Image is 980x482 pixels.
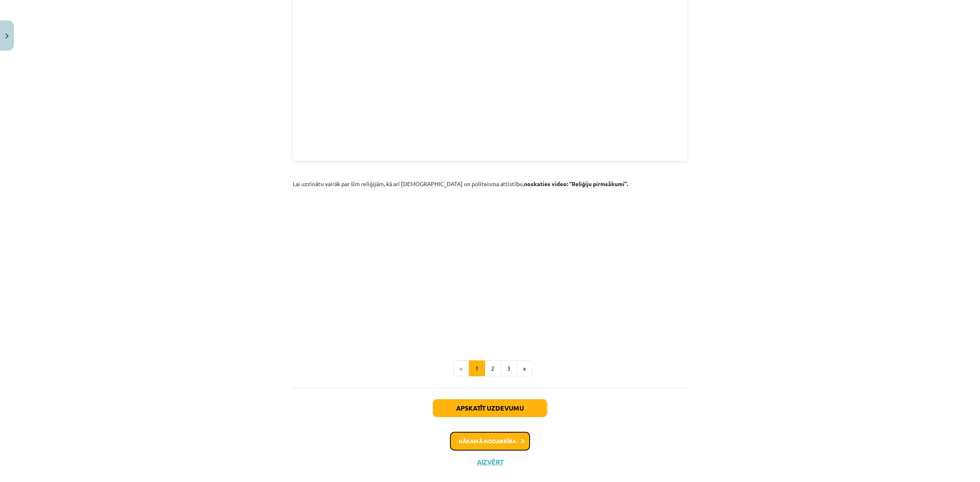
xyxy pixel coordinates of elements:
[485,360,501,377] button: 2
[293,360,687,377] nav: Page navigation example
[433,399,547,417] button: Apskatīt uzdevumu
[524,180,628,187] strong: noskaties video: “Reliģiju pirmsākumi”.
[450,432,530,451] button: Nākamā nodarbība
[501,360,517,377] button: 3
[517,360,532,377] button: »
[469,360,485,377] button: 1
[5,33,9,39] img: icon-close-lesson-0947bae3869378f0d4975bcd49f059093ad1ed9edebbc8119c70593378902aed.svg
[293,180,687,188] p: Lai uzzinātu vairāk par šīm reliģijām, kā arī [DEMOGRAPHIC_DATA] un politeisma attīstību,
[474,458,506,466] button: Aizvērt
